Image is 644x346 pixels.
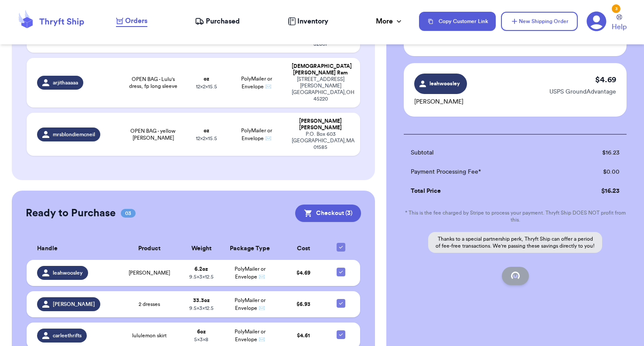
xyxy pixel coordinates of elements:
[139,301,160,308] span: 2 dresses
[612,22,627,32] span: Help
[204,76,209,81] strong: oz
[206,16,240,27] span: Purchased
[53,131,95,138] span: mrsblondiemcneil
[235,329,266,342] span: PolyMailer or Envelope ✉️
[419,12,496,31] button: Copy Customer Link
[429,80,461,87] span: leahwoosley
[404,181,565,201] td: Total Price
[193,298,210,303] strong: 33.3 oz
[595,74,616,86] p: $ 4.69
[404,209,627,223] p: * This is the fee charged by Stripe to process your payment. Thryft Ship DOES NOT profit from this.
[292,63,349,76] div: [DEMOGRAPHIC_DATA] [PERSON_NAME] Ram
[129,269,170,276] span: [PERSON_NAME]
[297,333,310,338] span: $ 4.61
[292,131,349,151] div: P.O. Box 603 [GEOGRAPHIC_DATA] , MA 01585
[241,76,272,89] span: PolyMailer or Envelope ✉️
[53,332,82,339] span: carleethrifts
[194,266,208,272] strong: 6.2 oz
[125,128,181,141] span: OPEN BAG - yellow [PERSON_NAME]
[235,266,266,279] span: PolyMailer or Envelope ✉️
[376,16,403,27] div: More
[125,16,147,26] span: Orders
[53,269,83,276] span: leahwoosley
[404,162,565,181] td: Payment Processing Fee*
[121,209,136,218] span: 03
[235,298,266,311] span: PolyMailer or Envelope ✉️
[295,205,361,222] button: Checkout (3)
[196,84,217,89] span: 12 x 2 x 15.5
[117,238,182,260] th: Product
[195,16,240,27] a: Purchased
[586,11,607,31] a: 3
[37,244,58,253] span: Handle
[53,301,95,308] span: [PERSON_NAME]
[565,181,627,201] td: $ 16.23
[501,12,578,31] button: New Shipping Order
[565,162,627,181] td: $ 0.00
[549,87,616,96] p: USPS GroundAdvantage
[197,329,206,334] strong: 6 oz
[292,118,349,131] div: [PERSON_NAME] [PERSON_NAME]
[428,232,602,253] p: Thanks to a special partnership perk, Thryft Ship can offer a period of fee-free transactions. We...
[288,16,328,27] a: Inventory
[194,337,208,342] span: 5 x 3 x 8
[53,79,78,86] span: arjithaaaaa
[612,14,627,32] a: Help
[189,306,214,311] span: 9.5 x 3 x 12.5
[279,238,327,260] th: Cost
[296,302,310,307] span: $ 6.93
[204,128,209,133] strong: oz
[241,128,272,141] span: PolyMailer or Envelope ✉️
[565,143,627,162] td: $ 16.23
[404,143,565,162] td: Subtotal
[26,206,116,220] h2: Ready to Purchase
[292,76,349,102] div: [STREET_ADDRESS][PERSON_NAME] [GEOGRAPHIC_DATA] , OH 45220
[189,274,214,279] span: 9.5 x 3 x 12.5
[116,16,147,27] a: Orders
[612,4,620,13] div: 3
[414,97,467,106] p: [PERSON_NAME]
[221,238,279,260] th: Package Type
[125,76,181,90] span: OPEN BAG - Lulu's dress, fp long sleeve
[196,136,217,141] span: 12 x 2 x 15.5
[296,270,310,275] span: $ 4.69
[297,16,328,27] span: Inventory
[132,332,167,339] span: lululemon skirt
[182,238,221,260] th: Weight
